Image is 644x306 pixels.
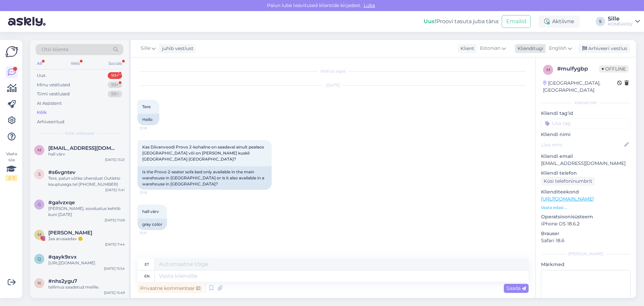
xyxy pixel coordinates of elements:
span: Sille [141,45,150,52]
p: [EMAIL_ADDRESS][DOMAIN_NAME] [541,160,631,167]
input: Lisa nimi [541,141,623,148]
div: Is the Provo 2-seater sofa bed only available in the main warehouse in [GEOGRAPHIC_DATA] or is it... [138,166,272,190]
span: Mari Klst [48,230,92,236]
div: juhib vestlust [159,45,194,52]
div: Kõik [37,109,47,116]
p: Kliendi email [541,153,631,160]
div: Küsi telefoninumbrit [541,177,595,186]
span: Kõik vestlused [65,130,94,136]
span: m [38,147,41,152]
input: Lisa tag [541,118,631,128]
p: Kliendi telefon [541,170,631,177]
a: [URL][DOMAIN_NAME] [541,196,594,202]
p: Kliendi tag'id [541,110,631,117]
div: [DATE] 13:21 [105,157,125,162]
div: Klienditugi [515,45,543,52]
p: Brauser [541,230,631,237]
p: Operatsioonisüsteem [541,213,631,220]
div: Hello [138,114,159,125]
div: Arhiveeri vestlus [578,44,630,53]
div: Uus [37,72,45,79]
div: Arhiveeritud [37,119,64,125]
p: Klienditeekond [541,188,631,195]
span: Kas Diivanvoodi Provo 2-kohaline on saadaval ainult pealaos [GEOGRAPHIC_DATA] või on [PERSON_NAME... [142,144,265,162]
div: S [596,17,605,26]
div: [PERSON_NAME] [541,251,631,257]
span: q [38,256,41,261]
div: [DATE] 15:54 [104,266,125,271]
div: Tiimi vestlused [37,91,70,97]
div: Vestlus algas [138,68,529,74]
div: [DATE] [138,82,529,88]
div: [DATE] 15:49 [104,290,125,295]
div: [PERSON_NAME], soodustus kehtib kuni [DATE] [48,206,125,218]
div: [DATE] 11:09 [105,218,125,223]
div: All [36,59,43,68]
span: n [38,280,41,286]
div: Web [69,59,81,68]
span: Offline [599,65,629,73]
span: m [546,67,550,72]
span: M [38,232,41,237]
div: [DATE] 7:44 [105,242,125,247]
div: Klient [458,45,474,52]
span: #s6vgntev [48,169,75,175]
span: 13:19 [140,190,165,195]
a: SilleHOME4YOU [608,16,640,27]
div: Proovi tasuta juba täna: [424,17,499,26]
span: #qayk9xvx [48,254,77,260]
div: Jaa arusaadav 🙃 [48,236,125,242]
span: Tere [142,104,151,109]
span: 13:21 [140,230,165,235]
div: 99+ [108,91,122,97]
p: Kliendi nimi [541,131,631,138]
span: g [38,202,41,207]
span: #nhs2ygu7 [48,278,77,284]
span: English [549,45,567,52]
div: # mulfygbp [557,65,599,73]
p: Safari 18.6 [541,237,631,244]
div: [URL][DOMAIN_NAME] [48,260,125,266]
div: gray color [138,219,167,230]
div: [GEOGRAPHIC_DATA], [GEOGRAPHIC_DATA] [543,80,617,94]
span: Estonian [480,45,500,52]
div: [DATE] 11:41 [105,187,125,192]
div: HOME4YOU [608,21,633,27]
img: Askly Logo [5,45,18,58]
div: Sille [608,16,633,21]
span: merilynmartinson9@gmail.com [48,145,118,151]
span: s [38,172,41,177]
div: Socials [107,59,123,68]
span: 13:18 [140,126,165,131]
div: AI Assistent [37,100,62,107]
span: Otsi kliente [42,46,68,53]
p: Märkmed [541,261,631,268]
div: Kliendi info [541,100,631,106]
div: 99+ [108,82,122,88]
div: et [145,259,149,270]
span: #galvzxqe [48,200,75,206]
div: Aktiivne [539,15,580,28]
div: Privaatne kommentaar [138,284,203,293]
b: Uus! [424,18,436,25]
span: hall värv [142,209,159,214]
p: Vaata edasi ... [541,205,631,211]
div: Vaata siia [5,151,17,181]
span: Saada [506,285,526,291]
div: en [144,270,150,282]
span: Luba [362,2,377,8]
div: Tere, palun võtke ühendust Outletio kauplusega tel [PHONE_NUMBER] [48,175,125,187]
div: Minu vestlused [37,82,70,88]
button: Emailid [502,15,531,28]
div: tellimus saadetud meilile. [48,284,125,290]
div: 99+ [108,72,122,79]
p: iPhone OS 18.6.2 [541,220,631,227]
div: 2 / 3 [5,175,17,181]
div: hall värv [48,151,125,157]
